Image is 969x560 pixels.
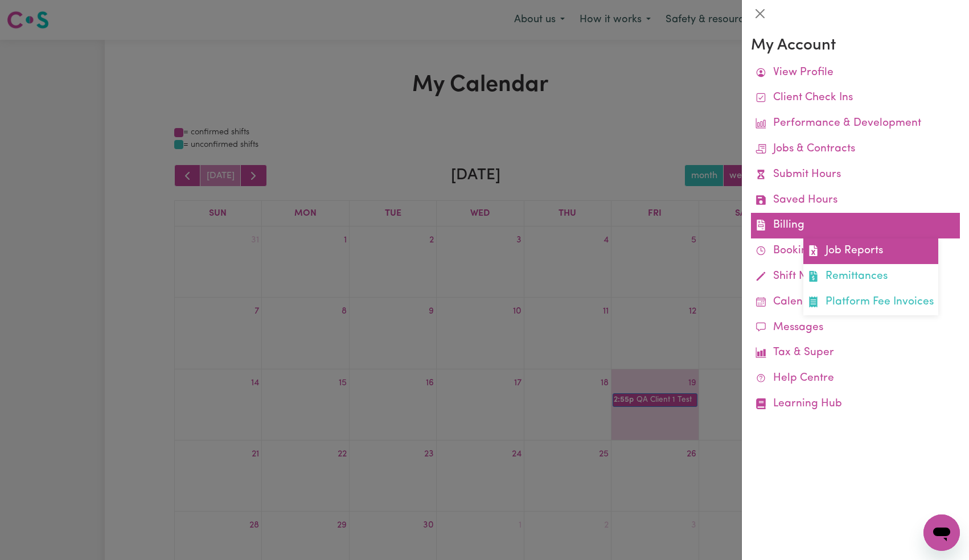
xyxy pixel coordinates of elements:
[803,264,938,290] a: Remittances
[923,514,960,551] iframe: Button to launch messaging window
[751,36,960,56] h3: My Account
[751,213,960,238] a: BillingJob ReportsRemittancesPlatform Fee Invoices
[751,340,960,366] a: Tax & Super
[751,5,769,23] button: Close
[751,315,960,341] a: Messages
[751,366,960,392] a: Help Centre
[751,264,960,290] a: Shift Notes
[751,290,960,315] a: Calendar
[803,290,938,315] a: Platform Fee Invoices
[751,85,960,111] a: Client Check Ins
[803,238,938,264] a: Job Reports
[751,392,960,417] a: Learning Hub
[751,111,960,137] a: Performance & Development
[751,188,960,213] a: Saved Hours
[751,238,960,264] a: Bookings
[751,162,960,188] a: Submit Hours
[751,60,960,86] a: View Profile
[751,137,960,162] a: Jobs & Contracts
